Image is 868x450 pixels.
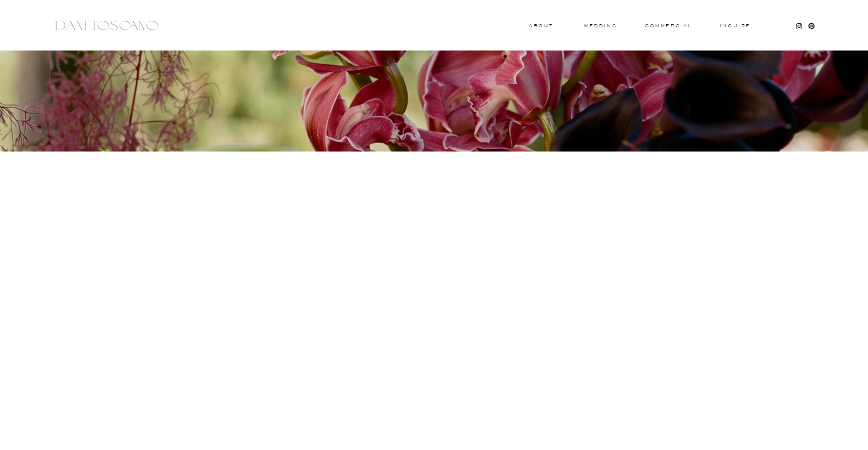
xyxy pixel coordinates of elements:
[529,24,551,27] a: About
[584,24,617,27] a: wedding
[719,24,751,29] a: Inquire
[645,24,691,28] a: commercial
